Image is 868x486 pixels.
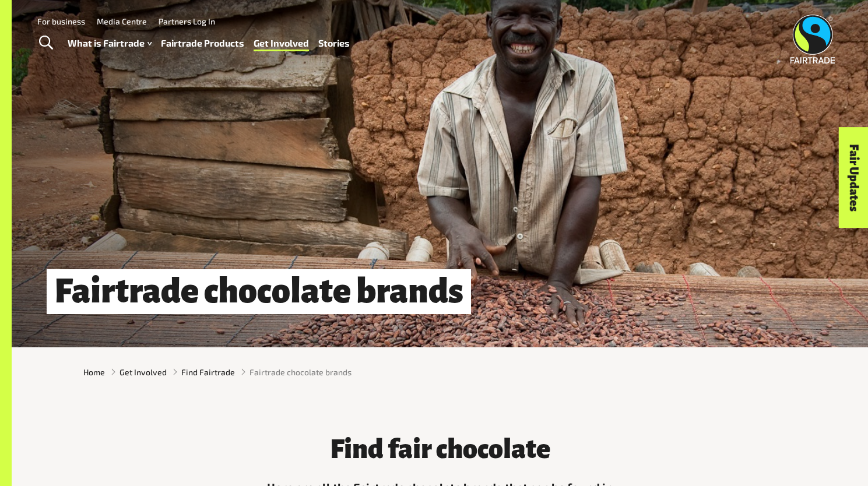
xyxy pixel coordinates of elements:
a: Fairtrade Products [161,35,244,52]
h1: Fairtrade chocolate brands [47,269,471,314]
a: Partners Log In [159,16,215,26]
a: For business [37,16,85,26]
a: Get Involved [254,35,309,52]
a: Home [83,366,105,378]
a: Get Involved [120,366,167,378]
a: Find Fairtrade [181,366,235,378]
img: Fairtrade Australia New Zealand logo [790,15,835,64]
a: Stories [318,35,350,52]
a: Toggle Search [31,29,60,58]
a: Media Centre [97,16,147,26]
span: Fairtrade chocolate brands [249,366,352,378]
a: What is Fairtrade [68,35,152,52]
h3: Find fair chocolate [265,435,615,464]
